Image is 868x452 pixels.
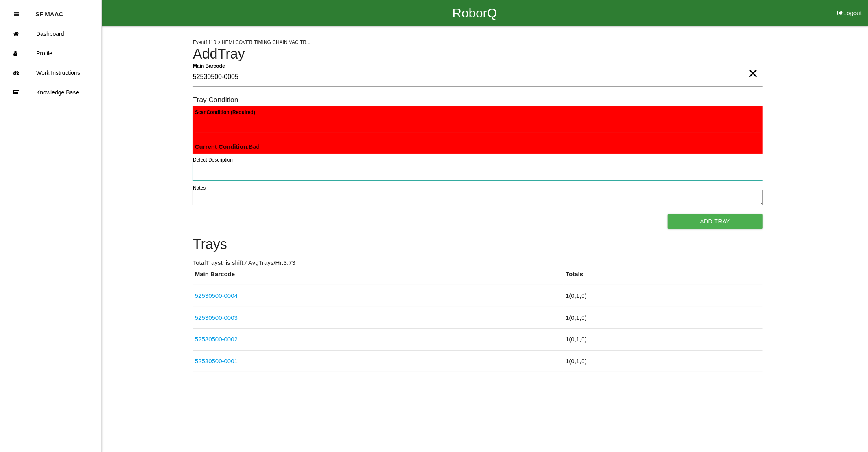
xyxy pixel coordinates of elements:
h4: Trays [193,237,763,252]
span: Event 1110 > HEMI COVER TIMING CHAIN VAC TR... [193,39,310,45]
th: Totals [564,270,763,285]
h6: Tray Condition [193,96,763,104]
td: 1 ( 0 , 1 , 0 ) [564,350,763,372]
label: Notes [193,184,206,192]
td: 1 ( 0 , 1 , 0 ) [564,285,763,307]
b: Main Barcode [193,63,225,68]
td: 1 ( 0 , 1 , 0 ) [564,307,763,329]
td: 1 ( 0 , 1 , 0 ) [564,329,763,351]
b: Current Condition [195,143,247,150]
h4: Add Tray [193,46,763,62]
div: Close [14,4,19,24]
a: 52530500-0002 [195,336,238,343]
span: : Bad [195,143,260,150]
b: Scan Condition (Required) [195,109,255,115]
a: 52530500-0004 [195,292,238,299]
p: SF MAAC [35,4,63,17]
a: Profile [0,44,101,63]
span: Clear Input [748,57,759,73]
label: Defect Description [193,156,233,164]
a: Work Instructions [0,63,101,83]
a: Knowledge Base [0,83,101,102]
input: Required [193,68,763,87]
a: Dashboard [0,24,101,44]
a: 52530500-0003 [195,314,238,321]
th: Main Barcode [193,270,564,285]
p: Total Trays this shift: 4 Avg Trays /Hr: 3.73 [193,258,763,268]
button: Add Tray [668,214,763,229]
a: 52530500-0001 [195,358,238,365]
